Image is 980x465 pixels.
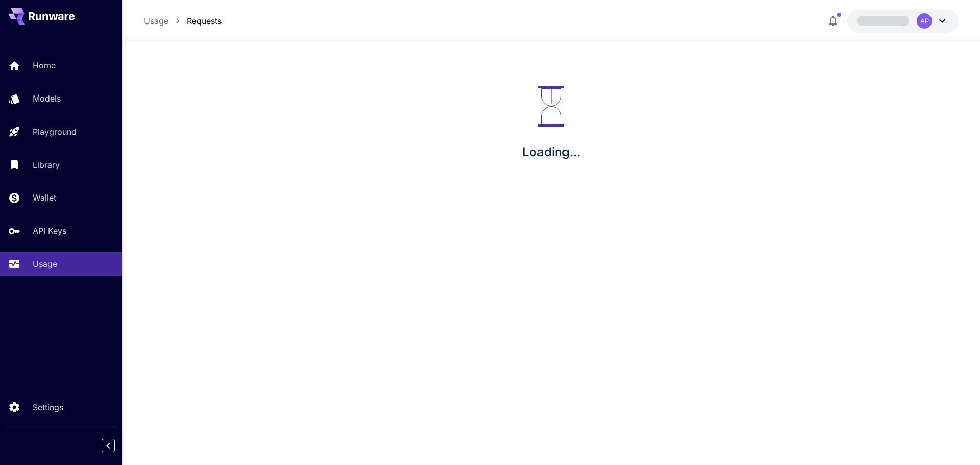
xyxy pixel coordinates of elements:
[33,126,77,138] p: Playground
[187,15,222,27] a: Requests
[33,191,56,204] p: Wallet
[33,92,61,105] p: Models
[33,159,60,171] p: Library
[33,225,66,237] p: API Keys
[33,401,63,413] p: Settings
[144,15,222,27] nav: breadcrumb
[102,439,115,452] button: Collapse sidebar
[109,436,122,455] div: Collapse sidebar
[33,258,57,270] p: Usage
[917,13,932,29] div: AP
[847,9,959,33] button: AP
[144,15,168,27] a: Usage
[33,59,56,71] p: Home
